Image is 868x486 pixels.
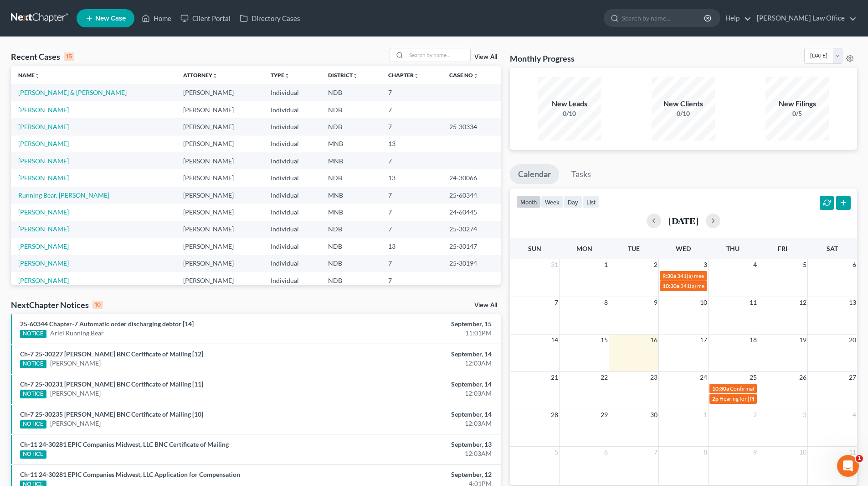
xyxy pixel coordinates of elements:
td: NDB [321,118,381,135]
h3: Monthly Progress [510,53,575,64]
span: 26 [798,372,807,383]
td: [PERSON_NAME] [176,238,263,255]
span: 12 [798,297,807,308]
div: New Filings [765,99,829,109]
td: 13 [381,136,442,152]
td: [PERSON_NAME] [176,152,263,169]
td: 7 [381,101,442,118]
div: New Clients [652,99,715,109]
a: [PERSON_NAME] [18,259,69,267]
td: NDB [321,84,381,101]
a: Client Portal [176,10,235,26]
span: Tue [628,245,640,252]
span: 341(a) meeting for [PERSON_NAME] [680,282,768,289]
span: New Case [95,15,126,22]
span: 10 [699,297,708,308]
div: September, 12 [340,470,492,479]
div: NOTICE [20,360,46,368]
h2: [DATE] [668,216,699,225]
div: September, 14 [340,380,492,389]
span: 8 [603,297,609,308]
span: 5 [554,447,559,458]
td: 7 [381,84,442,101]
input: Search by name... [622,10,705,26]
span: 21 [550,372,559,383]
a: Tasks [563,164,599,184]
span: 17 [699,334,708,345]
td: NDB [321,101,381,118]
div: 12:03AM [340,449,492,458]
div: NOTICE [20,330,46,338]
span: 3 [703,259,708,270]
td: 7 [381,118,442,135]
span: 6 [603,447,609,458]
div: Recent Cases [11,51,74,62]
span: 30 [649,409,658,420]
span: Hearing for [PERSON_NAME] [719,395,791,402]
td: Individual [263,238,321,255]
a: Home [137,10,176,26]
td: Individual [263,152,321,169]
a: Ch-11 24-30281 EPIC Companies Midwest, LLC BNC Certificate of Mailing [20,440,229,448]
span: 7 [554,297,559,308]
td: Individual [263,136,321,152]
div: 15 [64,52,74,61]
td: MNB [321,136,381,152]
i: unfold_more [284,73,290,78]
td: [PERSON_NAME] [176,255,263,272]
a: [PERSON_NAME] [18,140,69,147]
td: 13 [381,238,442,255]
a: Case Nounfold_more [449,72,478,78]
a: [PERSON_NAME] [18,225,69,233]
span: 11 [749,297,758,308]
div: New Leads [538,99,601,109]
span: 1 [703,409,708,420]
td: [PERSON_NAME] [176,187,263,204]
div: September, 13 [340,440,492,449]
a: [PERSON_NAME] [18,208,69,216]
td: NDB [321,221,381,238]
span: 10:30a [663,282,679,289]
span: 2p [712,395,719,402]
td: [PERSON_NAME] [176,221,263,238]
span: Sun [528,245,541,252]
div: 0/5 [765,109,829,118]
td: [PERSON_NAME] [176,84,263,101]
a: Ch-7 25-30235 [PERSON_NAME] BNC Certificate of Mailing [10] [20,410,203,418]
div: 0/10 [538,109,601,118]
a: [PERSON_NAME] [18,157,69,165]
span: 23 [649,372,658,383]
span: 7 [653,447,658,458]
td: Individual [263,118,321,135]
span: 1 [856,455,863,462]
td: [PERSON_NAME] [176,169,263,186]
a: Help [721,10,751,26]
span: 6 [852,259,857,270]
div: 0/10 [652,109,715,118]
span: 1 [603,259,609,270]
span: Thu [726,245,740,252]
td: Individual [263,101,321,118]
td: 25-30147 [442,238,501,255]
td: 25-30334 [442,118,501,135]
span: 20 [848,334,857,345]
a: [PERSON_NAME] [50,419,101,428]
td: MNB [321,187,381,204]
div: 12:03AM [340,389,492,398]
i: unfold_more [414,73,419,78]
span: 25 [749,372,758,383]
a: Calendar [510,164,559,184]
a: View All [474,302,497,308]
span: 9 [752,447,758,458]
td: 7 [381,187,442,204]
span: 5 [802,259,807,270]
div: September, 14 [340,350,492,359]
td: [PERSON_NAME] [176,136,263,152]
td: MNB [321,152,381,169]
button: month [516,196,541,208]
i: unfold_more [212,73,218,78]
a: Directory Cases [235,10,305,26]
span: 11 [848,447,857,458]
td: Individual [263,187,321,204]
td: 7 [381,204,442,220]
